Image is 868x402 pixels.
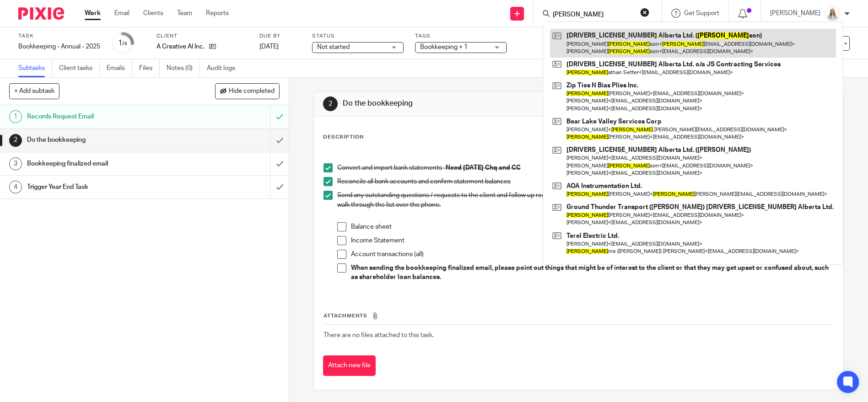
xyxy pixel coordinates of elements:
[9,83,59,99] button: + Add subtask
[9,157,22,170] div: 3
[323,96,338,111] div: 2
[323,134,364,141] p: Description
[323,355,376,376] button: Attach new file
[118,38,127,48] div: 1
[122,41,127,46] small: /4
[27,110,183,123] h1: Records Request Email
[337,163,834,172] p: Convert and import bank statements -
[684,10,719,16] span: Get Support
[351,250,834,259] p: Account transactions (all)
[9,134,22,147] div: 2
[323,332,434,338] span: There are no files attached to this task.
[259,43,279,50] span: [DATE]
[312,32,404,40] label: Status
[337,177,834,186] p: Reconcile all bank accounts and confirm statement balances
[640,8,649,17] button: Clear
[351,236,834,245] p: Income Statement
[446,165,521,171] strong: Need [DATE] Chq and CC
[85,9,101,18] a: Work
[207,59,242,77] a: Audit logs
[9,110,22,123] div: 1
[156,32,248,40] label: Client
[9,181,22,193] div: 4
[420,44,468,50] span: Bookkeeping + 1
[139,59,160,77] a: Files
[351,222,834,231] p: Balance sheet
[317,44,350,50] span: Not started
[415,32,507,40] label: Tags
[18,42,100,51] div: Bookkeeping - Annual - 2025
[351,265,830,280] strong: When sending the bookkeeping finalized email, please point out things that might be of interest t...
[143,9,163,18] a: Clients
[323,313,367,318] span: Attachments
[259,32,301,40] label: Due by
[18,32,100,40] label: Task
[552,11,634,19] input: Search
[27,180,183,194] h1: Trigger Year End Task
[337,191,834,209] p: Send any outstanding questions / requests to the client and follow up regularly - it's beneficial...
[107,59,132,77] a: Emails
[167,59,200,77] a: Notes (0)
[18,59,52,77] a: Subtasks
[156,42,205,51] p: A Creative Al Inc.
[18,7,64,20] img: Pixie
[177,9,192,18] a: Team
[825,6,840,21] img: Headshot%2011-2024%20white%20background%20square%202.JPG
[343,99,598,108] h1: Do the bookkeeping
[27,133,183,147] h1: Do the bookkeeping
[114,9,129,18] a: Email
[59,59,100,77] a: Client tasks
[770,9,820,18] p: [PERSON_NAME]
[215,83,280,99] button: Hide completed
[27,157,183,171] h1: Bookkeeping finalized email
[229,88,275,95] span: Hide completed
[206,9,229,18] a: Reports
